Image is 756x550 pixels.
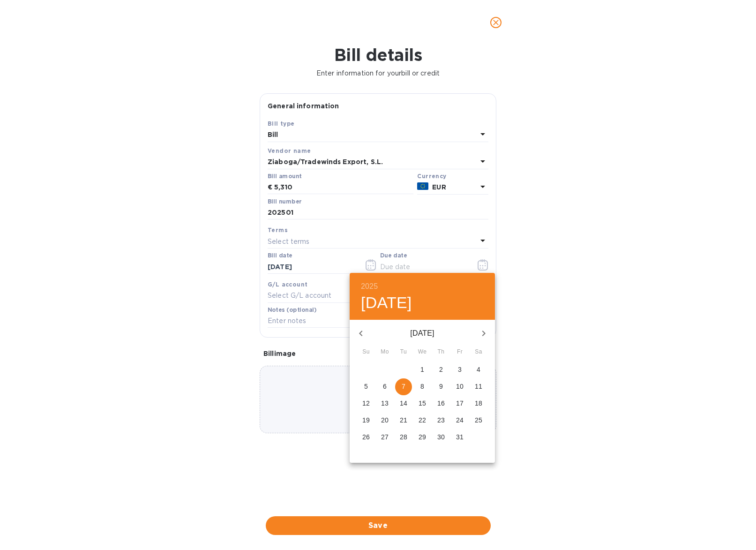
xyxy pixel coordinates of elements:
[451,362,468,378] button: 3
[376,429,393,446] button: 27
[400,415,407,425] p: 21
[451,347,468,357] span: Fr
[439,382,443,391] p: 9
[414,378,431,395] button: 8
[414,395,431,412] button: 15
[395,429,412,446] button: 28
[433,395,449,412] button: 16
[358,378,374,395] button: 5
[470,362,487,378] button: 4
[376,378,393,395] button: 6
[395,347,412,357] span: Tu
[395,412,412,429] button: 21
[419,399,426,408] p: 15
[381,415,389,425] p: 20
[433,378,449,395] button: 9
[470,378,487,395] button: 11
[395,395,412,412] button: 14
[400,432,407,442] p: 28
[470,395,487,412] button: 18
[362,399,370,408] p: 12
[475,415,482,425] p: 25
[451,378,468,395] button: 10
[383,382,387,391] p: 6
[433,412,449,429] button: 23
[456,432,464,442] p: 31
[456,399,464,408] p: 17
[419,415,426,425] p: 22
[361,293,412,313] button: [DATE]
[400,399,407,408] p: 14
[402,382,405,391] p: 7
[477,365,480,374] p: 4
[437,415,445,425] p: 23
[433,347,449,357] span: Th
[414,429,431,446] button: 29
[414,347,431,357] span: We
[433,429,449,446] button: 30
[414,412,431,429] button: 22
[456,382,464,391] p: 10
[475,382,482,391] p: 11
[376,395,393,412] button: 13
[451,429,468,446] button: 31
[381,432,389,442] p: 27
[362,415,370,425] p: 19
[364,382,368,391] p: 5
[420,365,424,374] p: 1
[420,382,424,391] p: 8
[439,365,443,374] p: 2
[437,399,445,408] p: 16
[361,280,378,293] button: 2025
[419,432,426,442] p: 29
[470,347,487,357] span: Sa
[458,365,462,374] p: 3
[470,412,487,429] button: 25
[358,412,374,429] button: 19
[437,432,445,442] p: 30
[358,347,374,357] span: Su
[451,412,468,429] button: 24
[358,395,374,412] button: 12
[414,362,431,378] button: 1
[456,415,464,425] p: 24
[362,432,370,442] p: 26
[395,378,412,395] button: 7
[475,399,482,408] p: 18
[358,429,374,446] button: 26
[381,399,389,408] p: 13
[372,328,472,339] p: [DATE]
[451,395,468,412] button: 17
[376,412,393,429] button: 20
[433,362,449,378] button: 2
[376,347,393,357] span: Mo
